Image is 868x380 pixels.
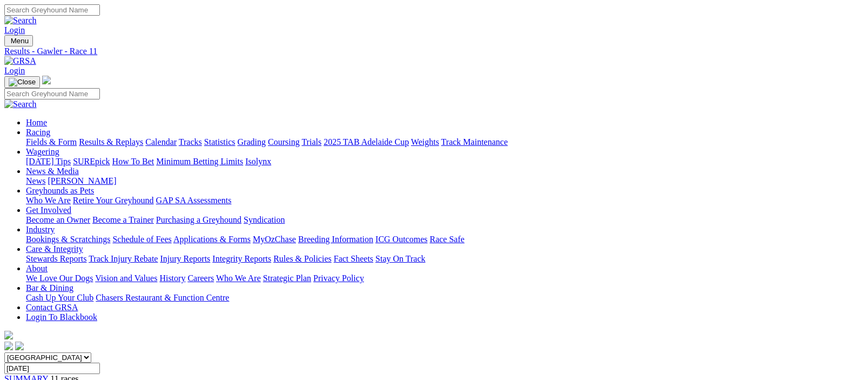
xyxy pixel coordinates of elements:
[15,342,24,350] img: twitter.svg
[73,196,154,205] a: Retire Your Greyhound
[238,137,266,146] a: Grading
[313,274,364,283] a: Privacy Policy
[375,254,425,263] a: Stay On Track
[96,293,229,302] a: Chasers Restaurant & Function Centre
[263,274,311,283] a: Strategic Plan
[4,66,25,75] a: Login
[26,244,83,254] a: Care & Integrity
[26,254,864,264] div: Care & Integrity
[11,37,29,45] span: Menu
[4,99,37,109] img: Search
[4,46,864,56] a: Results - Gawler - Race 11
[4,342,13,350] img: facebook.svg
[26,147,59,156] a: Wagering
[253,235,296,244] a: MyOzChase
[375,235,427,244] a: ICG Outcomes
[179,137,202,146] a: Tracks
[26,274,864,283] div: About
[26,225,55,234] a: Industry
[26,283,73,292] a: Bar & Dining
[4,363,100,374] input: Select date
[26,157,71,166] a: [DATE] Tips
[9,78,36,86] img: Close
[156,196,232,205] a: GAP SA Assessments
[26,176,864,186] div: News & Media
[79,137,143,146] a: Results & Replays
[156,157,243,166] a: Minimum Betting Limits
[26,293,93,302] a: Cash Up Your Club
[204,137,235,146] a: Statistics
[160,254,210,263] a: Injury Reports
[112,235,171,244] a: Schedule of Fees
[411,137,439,146] a: Weights
[73,157,110,166] a: SUREpick
[26,254,86,263] a: Stewards Reports
[26,264,48,273] a: About
[4,16,37,25] img: Search
[26,157,864,166] div: Wagering
[26,137,77,146] a: Fields & Form
[89,254,158,263] a: Track Injury Rebate
[245,157,271,166] a: Isolynx
[301,137,321,146] a: Trials
[268,137,300,146] a: Coursing
[48,176,116,185] a: [PERSON_NAME]
[26,235,110,244] a: Bookings & Scratchings
[92,215,154,224] a: Become a Trainer
[145,137,177,146] a: Calendar
[95,274,157,283] a: Vision and Values
[26,196,71,205] a: Who We Are
[112,157,154,166] a: How To Bet
[26,186,94,195] a: Greyhounds as Pets
[156,215,241,224] a: Purchasing a Greyhound
[273,254,332,263] a: Rules & Policies
[187,274,214,283] a: Careers
[26,137,864,147] div: Racing
[26,312,97,322] a: Login To Blackbook
[26,176,45,185] a: News
[26,205,71,215] a: Get Involved
[4,76,40,88] button: Toggle navigation
[4,56,36,66] img: GRSA
[429,235,464,244] a: Race Safe
[26,118,47,127] a: Home
[26,215,90,224] a: Become an Owner
[4,331,13,339] img: logo-grsa-white.png
[159,274,185,283] a: History
[173,235,251,244] a: Applications & Forms
[26,215,864,225] div: Get Involved
[216,274,261,283] a: Who We Are
[4,88,100,99] input: Search
[26,196,864,205] div: Greyhounds as Pets
[298,235,373,244] a: Breeding Information
[334,254,373,263] a: Fact Sheets
[244,215,285,224] a: Syndication
[212,254,271,263] a: Integrity Reports
[324,137,409,146] a: 2025 TAB Adelaide Cup
[4,35,33,46] button: Toggle navigation
[26,128,50,137] a: Racing
[4,25,25,35] a: Login
[26,235,864,244] div: Industry
[26,274,93,283] a: We Love Our Dogs
[4,4,100,16] input: Search
[441,137,508,146] a: Track Maintenance
[26,303,78,312] a: Contact GRSA
[42,76,51,84] img: logo-grsa-white.png
[26,293,864,303] div: Bar & Dining
[26,166,79,176] a: News & Media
